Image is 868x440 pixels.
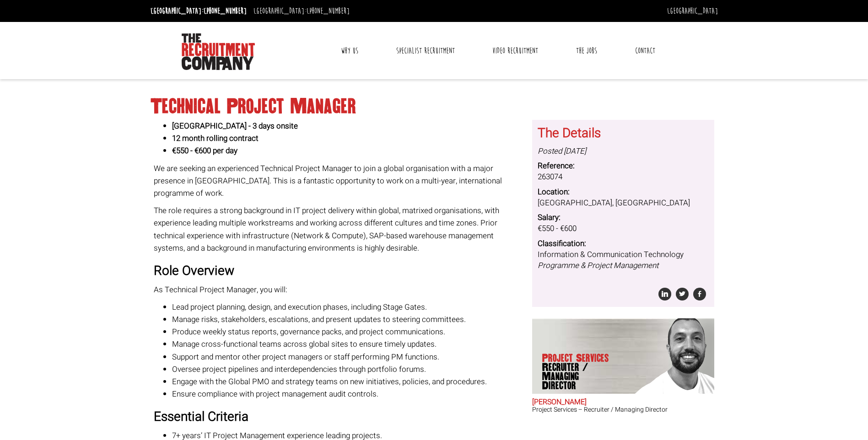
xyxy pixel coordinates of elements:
h3: Project Services – Recruiter / Managing Director [532,406,714,413]
li: [GEOGRAPHIC_DATA]: [251,4,352,18]
h2: [PERSON_NAME] [532,398,714,407]
li: Lead project planning, design, and execution phases, including Stage Gates. [172,301,525,313]
i: Posted [DATE] [538,145,586,157]
p: Project Services [542,354,613,390]
p: The role requires a strong background in IT project delivery within global, matrixed organisation... [154,204,525,254]
dt: Salary: [538,212,709,223]
li: Engage with the Global PMO and strategy teams on new initiatives, policies, and procedures. [172,376,525,388]
a: [PHONE_NUMBER] [307,6,350,16]
a: Contact [628,39,662,62]
p: We are seeking an experienced Technical Project Manager to join a global organisation with a majo... [154,162,525,200]
dd: [GEOGRAPHIC_DATA], [GEOGRAPHIC_DATA] [538,198,709,209]
i: Programme & Project Management [538,260,658,271]
li: Oversee project pipelines and interdependencies through portfolio forums. [172,363,525,376]
img: Chris Pelow's our Project Services Recruiter / Managing Director [626,318,714,394]
li: [GEOGRAPHIC_DATA]: [148,4,249,18]
dt: Location: [538,187,709,198]
dt: Classification: [538,238,709,249]
a: Specialist Recruitment [389,39,462,62]
a: [PHONE_NUMBER] [204,6,247,16]
dt: Reference: [538,161,709,172]
h3: The Details [538,127,709,141]
a: Why Us [334,39,365,62]
h3: Role Overview [154,264,525,279]
dd: Information & Communication Technology [538,249,709,272]
li: Manage risks, stakeholders, escalations, and present updates to steering committees. [172,313,525,326]
dd: 263074 [538,172,709,182]
h1: Technical Project Manager [151,98,718,115]
li: Produce weekly status reports, governance packs, and project communications. [172,326,525,338]
li: Manage cross-functional teams across global sites to ensure timely updates. [172,338,525,350]
strong: 12 month rolling contract [172,133,259,144]
a: [GEOGRAPHIC_DATA] [667,6,718,16]
strong: €550 - €600 per day [172,145,237,156]
img: The Recruitment Company [182,33,255,70]
p: As Technical Project Manager, you will: [154,284,525,296]
h3: Essential Criteria [154,410,525,424]
strong: [GEOGRAPHIC_DATA] - 3 days onsite [172,120,298,132]
a: The Jobs [569,39,604,62]
li: Ensure compliance with project management audit controls. [172,388,525,400]
li: Support and mentor other project managers or staff performing PM functions. [172,351,525,363]
dd: €550 - €600 [538,223,709,234]
span: Recruiter / Managing Director [542,363,613,390]
a: Video Recruitment [485,39,545,62]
